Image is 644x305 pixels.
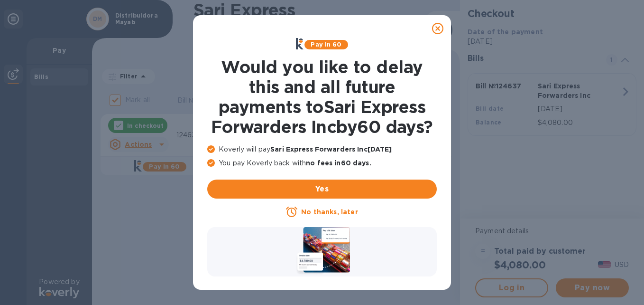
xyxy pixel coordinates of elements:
button: Yes [207,180,437,199]
u: No thanks, later [301,208,358,216]
h1: Would you like to delay this and all future payments to Sari Express Forwarders Inc by 60 days ? [207,57,437,137]
span: Yes [215,183,429,195]
p: You pay Koverly back with [207,158,437,168]
b: no fees in 60 days . [306,159,371,167]
p: Koverly will pay [207,144,437,154]
b: Pay in 60 [311,41,341,48]
b: Sari Express Forwarders Inc [DATE] [270,145,392,153]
